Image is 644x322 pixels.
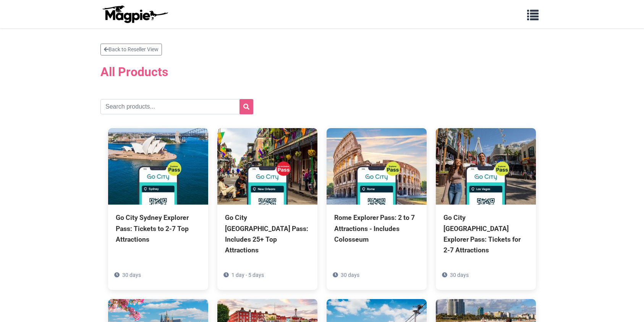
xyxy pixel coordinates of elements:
[122,272,141,278] span: 30 days
[231,272,264,278] span: 1 day - 5 days
[100,99,253,114] input: Search products...
[100,44,162,55] a: Back to Reseller View
[116,212,201,244] div: Go City Sydney Explorer Pass: Tickets to 2-7 Top Attractions
[108,128,208,205] img: Go City Sydney Explorer Pass: Tickets to 2-7 Top Attractions
[341,272,359,278] span: 30 days
[108,128,208,279] a: Go City Sydney Explorer Pass: Tickets to 2-7 Top Attractions 30 days
[100,5,169,23] img: logo-ab69f6fb50320c5b225c76a69d11143b.png
[100,60,544,84] h2: All Products
[334,212,419,244] div: Rome Explorer Pass: 2 to 7 Attractions - Includes Colosseum
[450,272,469,278] span: 30 days
[217,128,317,290] a: Go City [GEOGRAPHIC_DATA] Pass: Includes 25+ Top Attractions 1 day - 5 days
[443,212,528,255] div: Go City [GEOGRAPHIC_DATA] Explorer Pass: Tickets for 2-7 Attractions
[436,128,536,290] a: Go City [GEOGRAPHIC_DATA] Explorer Pass: Tickets for 2-7 Attractions 30 days
[225,212,310,255] div: Go City [GEOGRAPHIC_DATA] Pass: Includes 25+ Top Attractions
[327,128,427,279] a: Rome Explorer Pass: 2 to 7 Attractions - Includes Colosseum 30 days
[327,128,427,205] img: Rome Explorer Pass: 2 to 7 Attractions - Includes Colosseum
[436,128,536,205] img: Go City Las Vegas Explorer Pass: Tickets for 2-7 Attractions
[217,128,317,205] img: Go City New Orleans Pass: Includes 25+ Top Attractions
